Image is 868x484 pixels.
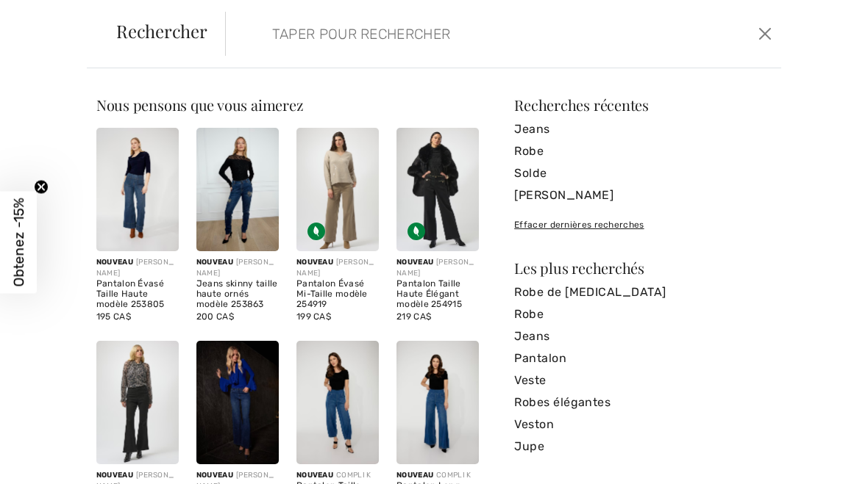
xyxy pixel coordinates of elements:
span: Nouveau [396,471,433,480]
a: [PERSON_NAME] [514,184,772,206]
div: [PERSON_NAME] [296,257,379,279]
a: Pantalon [514,347,772,369]
img: Jeans skinny taille haute ornés modèle 253863. Blue [196,128,279,251]
div: [PERSON_NAME] [196,257,279,279]
img: Pantalon Taille Haute Élégant modèle 254915. Black [396,128,479,251]
a: Robe de [MEDICAL_DATA] [514,281,772,303]
input: TAPER POUR RECHERCHER [261,12,631,56]
span: 195 CA$ [96,311,131,322]
span: Nouveau [196,471,233,480]
div: [PERSON_NAME] [396,257,479,279]
span: Nouveau [296,471,333,480]
span: Obtenez -15% [10,198,27,286]
a: Veston [514,413,772,436]
span: Nouveau [96,258,133,267]
div: Pantalon Évasé Mi-Taille modèle 254919 [296,279,379,309]
img: Pantalon Long Large Taille Haute modèle 34030. Blue [396,341,479,464]
a: Solde [514,162,772,184]
a: Robes élégantes [514,391,772,413]
div: Les plus recherchés [514,261,772,275]
img: Jeans Évasés Taille Moyenne modèle 254921. Denim Medium Blue [196,341,279,464]
img: Tissu écologique [307,223,325,240]
div: Pantalon Évasé Taille Haute modèle 253805 [96,279,179,309]
div: Effacer dernières recherches [514,218,772,231]
div: Jeans skinny taille haute ornés modèle 253863 [196,279,279,309]
a: Robe [514,303,772,325]
img: Pantalon Évasé Mi-Taille modèle 254919. Fawn [296,128,379,251]
button: Close teaser [34,179,49,194]
a: Jeans [514,325,772,347]
button: Ferme [755,22,775,46]
img: Pantalon Évasé Taille Haute modèle 253805. Blue [96,128,179,251]
span: 219 CA$ [396,311,431,322]
span: Nouveau [196,258,233,267]
span: 199 CA$ [296,311,331,322]
a: Veste [514,369,772,391]
a: Jupe [514,436,772,458]
img: Tissu écologique [408,223,425,240]
div: COMPLI K [296,470,379,481]
img: Pantalon Évasé Taille Haute modèle 254920. Black/Gold [96,341,179,464]
span: Nouveau [96,471,133,480]
div: COMPLI K [396,470,479,481]
a: Jeans [514,118,772,140]
div: Pantalon Taille Haute Élégant modèle 254915 [396,279,479,309]
span: Nouveau [296,258,333,267]
span: Rechercher [116,22,207,40]
span: 200 CA$ [196,311,234,322]
span: Nous pensons que vous aimerez [96,95,304,115]
div: Recherches récentes [514,98,772,112]
a: Robe [514,140,772,162]
img: Pantalon Taille Haute Court modèle 34032. Blue [296,341,379,464]
span: Nouveau [396,258,433,267]
div: [PERSON_NAME] [96,257,179,279]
